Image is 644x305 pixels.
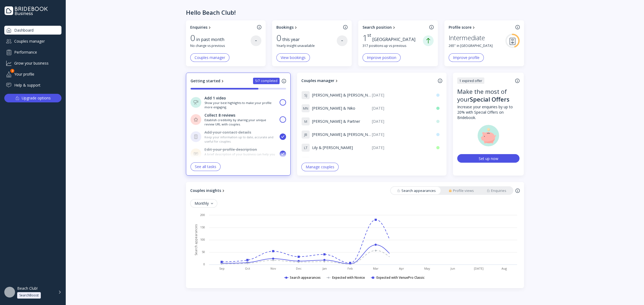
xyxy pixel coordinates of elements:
text: Oct [245,266,250,270]
text: Nov [270,266,276,270]
div: [DATE] [372,132,430,137]
div: Profile score [449,25,471,30]
text: 200 [200,213,205,217]
div: 265 [449,43,456,48]
div: Special Offers [470,95,510,103]
div: Add 1 video [204,95,226,101]
div: Bookings [276,25,294,30]
button: Set up now [457,154,519,163]
a: Bookings [276,25,341,30]
div: Improve position [367,55,396,60]
img: dpr=1,fit=cover,g=face,w=48,h=48 [4,287,15,297]
div: Improve profile [453,55,480,60]
div: Keep your information up to date, accurate and useful for couples. [204,135,277,143]
span: Lily & [PERSON_NAME] [312,145,353,150]
text: Jan [322,266,327,270]
div: Getting started [191,78,220,84]
text: 0 [203,262,205,266]
text: May [424,266,430,270]
div: Monthly [195,201,213,206]
a: Couples insights [190,188,226,193]
button: Improve position [363,53,401,62]
div: Enquiries [487,188,506,193]
div: Profile views [449,188,474,193]
div: this year [282,36,303,43]
text: [DATE] [474,266,483,270]
text: Dec [296,266,302,270]
text: Search appearances [290,275,321,280]
div: 0 [276,33,281,43]
div: A brief description of your business can help you stay relevant. [204,152,277,161]
button: Couples manager [190,53,229,62]
div: 0 [190,33,195,43]
a: Couples manager [4,37,61,46]
div: Your profile [4,70,61,79]
a: Help & support [4,81,61,90]
div: Increase your enquiries by up to 20% with Special Offers on Bridebook. [457,104,519,120]
span: [PERSON_NAME] & Partner [312,119,360,124]
span: [PERSON_NAME] & [PERSON_NAME] [312,92,372,98]
span: in [GEOGRAPHIC_DATA] [457,43,493,48]
button: See all tasks [191,162,221,171]
text: 50 [202,250,205,254]
div: Collect 8 reviews [204,113,235,118]
div: Enquiries [190,25,207,30]
text: Sep [219,266,224,270]
span: [PERSON_NAME] & [PERSON_NAME] [312,132,372,137]
div: T J [301,157,310,165]
a: Your profile2 [4,70,61,79]
text: Search appearances [193,224,198,255]
div: [DATE] [372,92,430,98]
a: Enquiries [190,25,255,30]
a: Grow your business [4,59,61,68]
div: Couples manager [195,55,225,60]
div: S J [301,91,310,99]
a: Search position [363,25,427,30]
div: Upgrade options [22,94,51,102]
div: Add your contact details [204,130,251,135]
div: Couples manager [301,78,334,83]
text: 100 [200,237,205,241]
text: Apr [399,266,404,270]
div: 1 [363,33,371,43]
button: Upgrade options [4,94,61,102]
div: Edit your profile description [204,147,257,152]
div: M N [301,104,310,113]
button: Manage couples [301,163,339,171]
div: [DATE] [372,145,430,150]
iframe: Chat Widget [617,279,644,305]
div: SearchBoost [19,293,39,297]
button: Monthly [190,199,217,208]
text: Expected with Novice [332,275,365,280]
div: Yearly insight unavailable [276,43,337,48]
div: View bookings [281,55,306,60]
div: Manage couples [306,165,334,169]
div: 317 positions up vs previous [363,43,423,48]
div: M [301,117,310,126]
div: Hello Beach Club! [186,9,236,16]
a: Getting started [191,78,225,84]
div: No change vs previous [190,43,251,48]
a: Couples manager [301,78,436,83]
a: Dashboard [4,26,61,35]
div: in past month [196,36,228,43]
div: [DATE] [372,106,430,111]
div: 1 expired offer [459,79,482,83]
div: Couples insights [190,188,221,193]
text: Jun [450,266,455,270]
text: Mar [373,266,379,270]
div: Make the most of your [457,88,519,104]
a: Performance [4,48,61,57]
span: [PERSON_NAME] & Niko [312,106,355,111]
div: Establish credibility by sharing your unique review URL with couples. [204,118,277,126]
div: 5/7 completed [255,79,277,83]
a: Profile score [449,25,513,30]
div: Search appearances [397,188,436,193]
div: [DATE] [372,119,430,124]
div: Beach Club! [17,286,38,291]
